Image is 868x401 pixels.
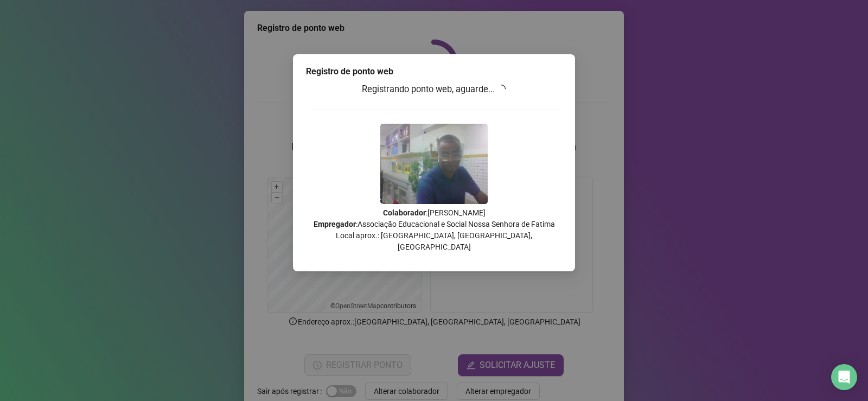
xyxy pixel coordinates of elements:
img: 9k= [380,124,488,204]
strong: Colaborador [383,208,426,217]
h3: Registrando ponto web, aguarde... [306,82,562,97]
span: loading [496,84,507,95]
div: Registro de ponto web [306,65,562,78]
strong: Empregador [314,220,356,228]
div: Open Intercom Messenger [831,364,857,390]
p: : [PERSON_NAME] : Associação Educacional e Social Nossa Senhora de Fatima Local aprox.: [GEOGRAPH... [306,207,562,253]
